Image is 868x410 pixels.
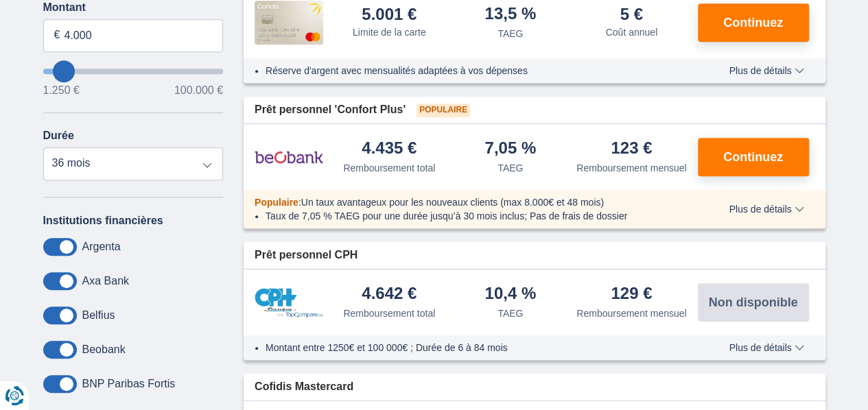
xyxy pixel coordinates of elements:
[54,27,60,43] span: €
[729,343,804,352] span: Plus de détails
[605,25,657,39] div: Coût annuel
[255,1,323,45] img: pret personnel Cofidis CC
[417,104,470,117] span: Populaire
[266,209,689,223] li: Taux de 7,05 % TAEG pour une durée jusqu’à 30 mois inclus; Pas de frais de dossier
[266,341,689,354] li: Montant entre 1250€ et 100 000€ ; Durée de 6 à 84 mois
[43,130,74,142] label: Durée
[718,342,814,353] button: Plus de détails
[82,275,129,287] label: Axa Bank
[82,378,176,390] label: BNP Paribas Fortis
[255,102,406,118] span: Prêt personnel 'Confort Plus'
[620,6,643,23] div: 5 €
[82,241,121,253] label: Argenta
[255,140,323,174] img: pret personnel Beobank
[82,309,115,322] label: Belfius
[497,27,523,40] div: TAEG
[43,215,163,227] label: Institutions financières
[611,140,652,158] div: 123 €
[576,306,686,320] div: Remboursement mensuel
[43,1,224,14] label: Montant
[497,306,523,320] div: TAEG
[43,69,224,74] input: wantToBorrow
[353,25,426,39] div: Limite de la carte
[484,285,536,304] div: 10,4 %
[698,283,809,322] button: Non disponible
[718,65,814,76] button: Plus de détails
[484,140,536,158] div: 7,05 %
[255,197,298,208] span: Populaire
[718,204,814,215] button: Plus de détails
[698,3,809,42] button: Continuez
[255,379,353,395] span: Cofidis Mastercard
[82,343,126,356] label: Beobank
[723,151,783,163] span: Continuez
[362,6,417,23] div: 5.001 €
[729,204,804,214] span: Plus de détails
[43,85,80,96] span: 1.250 €
[255,248,357,263] span: Prêt personnel CPH
[244,195,700,209] div: :
[174,85,223,96] span: 100.000 €
[362,140,417,158] div: 4.435 €
[266,64,689,77] li: Réserve d'argent avec mensualités adaptées à vos dépenses
[343,161,435,175] div: Remboursement total
[698,138,809,176] button: Continuez
[576,161,686,175] div: Remboursement mensuel
[709,296,798,309] span: Non disponible
[343,306,435,320] div: Remboursement total
[729,66,804,75] span: Plus de détails
[497,161,523,175] div: TAEG
[301,197,604,208] span: Un taux avantageux pour les nouveaux clients (max 8.000€ et 48 mois)
[723,16,783,29] span: Continuez
[484,5,536,24] div: 13,5 %
[611,285,652,304] div: 129 €
[362,285,417,304] div: 4.642 €
[255,288,323,317] img: pret personnel CPH Banque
